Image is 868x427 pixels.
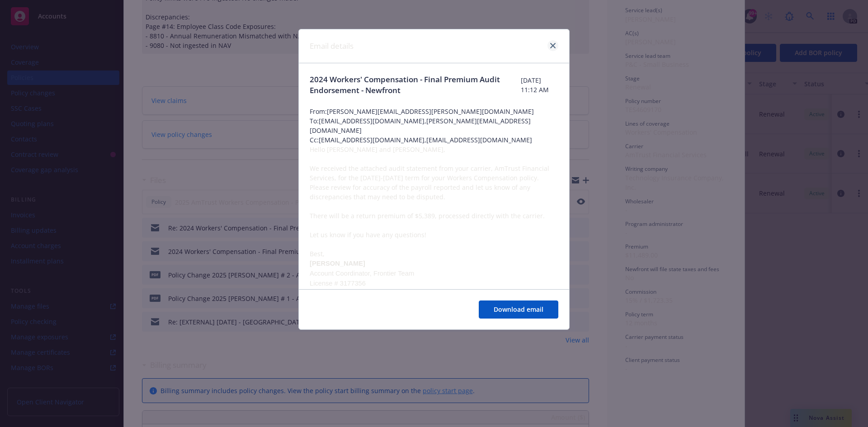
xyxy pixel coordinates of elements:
[494,305,543,314] span: Download email
[310,278,558,288] p: License # 3177356
[310,268,558,278] p: Account Coordinator, Frontier Team
[310,288,558,298] p: [PHONE_NUMBER]
[310,145,558,405] div: Hello [PERSON_NAME] and [PERSON_NAME], We received the attached audit statement from your carrier...
[310,258,558,268] p: [PERSON_NAME]
[479,300,558,319] button: Download email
